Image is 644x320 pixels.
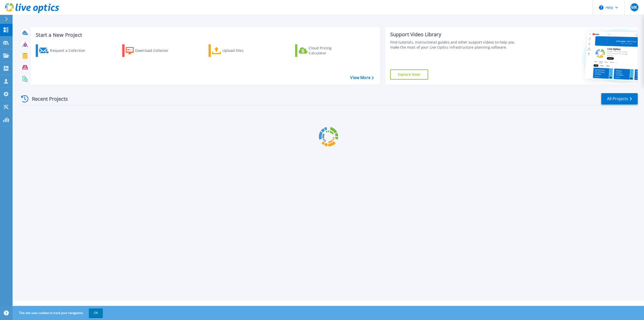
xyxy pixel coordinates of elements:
[222,46,263,56] div: Upload Files
[295,44,351,57] a: Cloud Pricing Calculator
[390,31,521,38] div: Support Video Library
[14,308,103,317] span: This site uses cookies to track your navigation.
[350,75,374,80] a: View More
[390,40,521,50] div: Find tutorials, instructional guides and other support videos to help you make the most of your L...
[89,308,103,317] button: OK
[36,32,374,38] h3: Start a New Project
[209,44,265,57] a: Upload Files
[390,69,428,80] a: Explore Now!
[19,93,75,105] div: Recent Projects
[50,46,90,56] div: Request a Collection
[122,44,178,57] a: Download Collector
[36,44,92,57] a: Request a Collection
[631,5,637,9] span: MK
[135,46,175,56] div: Download Collector
[309,46,349,56] div: Cloud Pricing Calculator
[601,93,638,104] a: All Projects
